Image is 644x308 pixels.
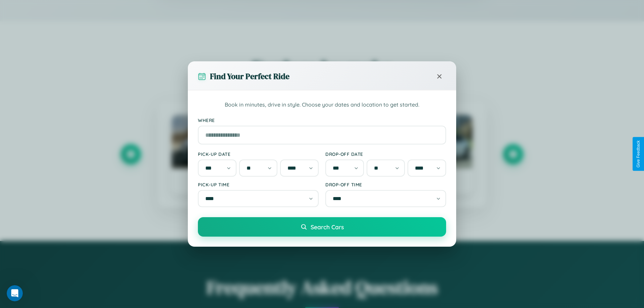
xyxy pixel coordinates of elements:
[325,151,446,157] label: Drop-off Date
[198,151,319,157] label: Pick-up Date
[311,223,344,231] span: Search Cars
[325,182,446,187] label: Drop-off Time
[198,217,446,237] button: Search Cars
[198,182,319,187] label: Pick-up Time
[198,117,446,123] label: Where
[210,71,289,82] h3: Find Your Perfect Ride
[198,101,446,109] p: Book in minutes, drive in style. Choose your dates and location to get started.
